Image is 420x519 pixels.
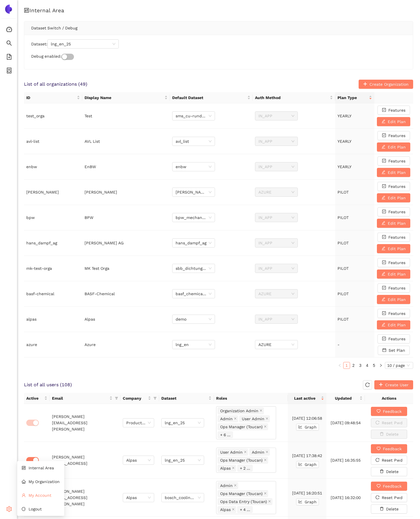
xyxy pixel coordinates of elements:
[296,424,319,431] button: line-chartGraph
[24,7,413,14] h1: Internal Area
[382,159,386,163] span: check-square
[26,94,76,101] span: ID
[170,92,253,103] th: this column's title is Default Dataset,this column is sortable
[268,500,271,503] span: close
[381,246,385,251] span: edit
[386,468,399,475] span: Delete
[377,244,410,253] button: editEdit Plan
[357,362,363,369] a: 3
[388,234,405,240] span: Features
[82,230,170,256] td: [PERSON_NAME] AG
[253,92,335,103] th: this column's title is Auth Method,this column is sortable
[305,424,317,430] span: Graph
[258,213,294,222] span: IN_APP
[165,456,201,464] span: lng_en_25
[220,457,263,463] span: Ops Manager (Toucan)
[82,332,170,357] td: Azure
[388,132,405,139] span: Features
[326,404,365,442] td: [DATE] 09:48:54
[82,256,170,281] td: MK Test Orga
[298,500,302,504] span: line-chart
[82,103,170,129] td: Test
[31,39,406,49] div: Dataset:
[24,230,82,256] td: hans_dampf_ag
[50,393,120,404] th: this column's title is Email,this column is sortable
[218,498,272,505] span: Ops Data Entry (Toucan)
[218,423,268,430] span: Ops Manager (Toucan)
[382,133,386,138] span: check-square
[237,506,253,513] span: + 4 ...
[24,205,82,230] td: bpw
[51,40,115,48] span: lng_en_25
[290,415,324,421] div: [DATE] 12:06:58
[382,311,386,316] span: check-square
[382,348,386,353] span: calendar
[31,53,406,60] div: Debug enabled:
[298,425,302,429] span: line-chart
[6,52,12,63] span: file-add
[266,450,268,454] span: close
[377,269,410,279] button: editEdit Plan
[386,506,399,512] span: Delete
[350,362,357,369] a: 2
[176,188,212,196] span: draeger
[298,462,302,467] span: line-chart
[380,469,384,474] span: delete
[22,466,26,470] span: control
[24,332,82,357] td: azure
[176,137,212,146] span: avl_list
[50,442,120,479] td: [PERSON_NAME][EMAIL_ADDRESS]
[176,289,212,298] span: basf_chemical_distributors
[377,106,410,115] button: check-squareFeatures
[335,180,374,205] td: PILOT
[264,492,267,495] span: close
[24,307,82,332] td: alpas
[359,80,413,89] button: plusCreate Organization
[249,449,270,456] span: Admin
[371,456,407,465] button: reloadReset Pwd
[377,334,410,343] button: check-squareFeatures
[375,458,379,462] span: reload
[237,465,253,472] span: + 2 ...
[388,144,406,150] span: Edit Plan
[388,259,405,266] span: Features
[82,307,170,332] td: Alpas
[114,394,119,403] span: filter
[335,154,374,180] td: YEARLY
[258,340,294,349] span: AZURE
[371,362,377,369] li: 5
[165,493,201,502] span: bosch_cooling_system
[377,193,410,202] button: editEdit Plan
[22,493,26,497] span: user
[266,417,268,421] span: close
[152,394,158,403] span: filter
[123,395,147,401] span: Company
[24,92,82,103] th: this column's title is ID,this column is sortable
[244,450,247,454] span: close
[218,415,238,422] span: Admin
[172,94,246,101] span: Default Dataset
[377,131,410,140] button: check-squareFeatures
[258,137,294,146] span: IN_APP
[381,145,385,149] span: edit
[82,180,170,205] td: [PERSON_NAME]
[24,382,72,388] span: List of all users ( 108 )
[337,94,367,101] span: Plan Type
[176,264,212,273] span: sbb_dichtungen
[371,493,407,502] button: reloadReset Pwd
[258,289,294,298] span: AZURE
[82,205,170,230] td: BPW
[220,506,231,513] span: Alpas
[388,336,405,342] span: Features
[369,81,409,87] span: Create Organization
[176,162,212,171] span: enbw
[85,94,163,101] span: Display Name
[357,362,364,369] li: 3
[371,418,407,427] button: reloadReset Pwd
[24,281,82,307] td: basf-chemical
[220,424,263,430] span: Ops Manager (Toucan)
[335,230,374,256] td: PILOT
[31,21,406,35] div: Dataset Switch / Debug
[380,507,384,511] span: delete
[220,465,231,471] span: Alpas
